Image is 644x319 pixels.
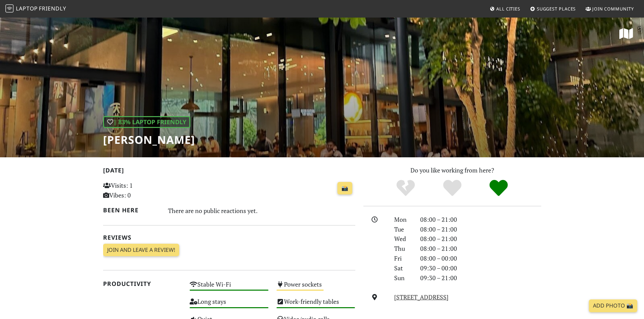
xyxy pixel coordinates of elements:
[592,6,634,12] span: Join Community
[272,279,359,296] div: Power sockets
[186,296,272,313] div: Long stays
[103,167,355,177] h2: [DATE]
[416,224,545,234] div: 08:00 – 21:00
[390,254,416,263] div: Fri
[416,215,545,224] div: 08:00 – 21:00
[39,5,66,12] span: Friendly
[390,263,416,273] div: Sat
[429,179,476,197] div: Yes
[527,3,579,15] a: Suggest Places
[168,205,355,216] div: There are no public reactions yet.
[583,3,637,15] a: Join Community
[537,6,576,12] span: Suggest Places
[394,293,449,301] a: [STREET_ADDRESS]
[390,273,416,283] div: Sun
[103,207,160,214] h2: Been here
[416,273,545,283] div: 09:30 – 21:00
[390,234,416,244] div: Wed
[103,116,190,128] div: | 83% Laptop Friendly
[103,280,182,287] h2: Productivity
[272,296,359,313] div: Work-friendly tables
[337,182,352,195] a: 📸
[363,165,541,175] p: Do you like working from here?
[5,3,66,15] a: LaptopFriendly LaptopFriendly
[496,6,520,12] span: All Cities
[103,234,355,241] h2: Reviews
[416,244,545,254] div: 08:00 – 21:00
[416,263,545,273] div: 09:30 – 00:00
[5,4,14,12] img: LaptopFriendly
[589,299,637,312] a: Add Photo 📸
[416,234,545,244] div: 08:00 – 21:00
[103,181,182,200] p: Visits: 1 Vibes: 0
[390,244,416,254] div: Thu
[382,179,429,197] div: No
[186,279,272,296] div: Stable Wi-Fi
[103,133,195,146] h1: [PERSON_NAME]
[487,3,523,15] a: All Cities
[16,5,38,12] span: Laptop
[416,254,545,263] div: 08:00 – 00:00
[103,244,179,257] a: Join and leave a review!
[390,215,416,224] div: Mon
[390,224,416,234] div: Tue
[475,179,522,197] div: Definitely!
